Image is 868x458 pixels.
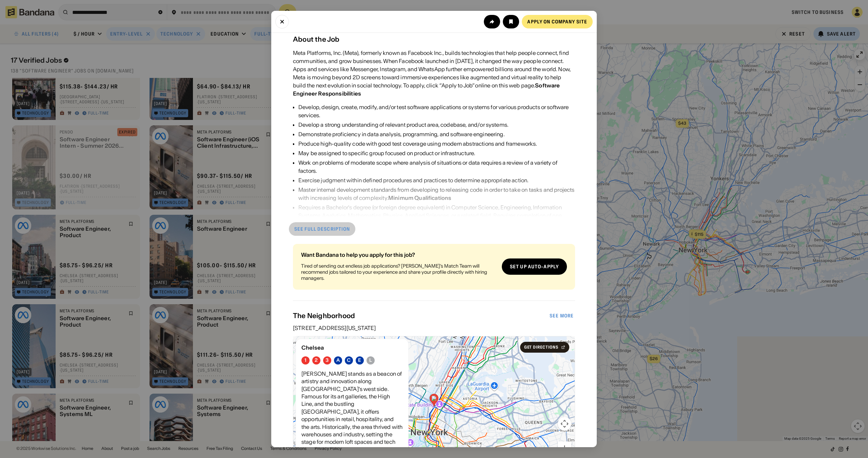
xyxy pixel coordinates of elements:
div: A [336,357,340,363]
div: L [369,357,372,363]
button: Zoom in [558,441,571,455]
div: Requires a Bachelor's degree (or foreign degree equivalent) in Computer Science, Engineering, Inf... [298,203,575,228]
button: Close [275,15,289,28]
div: 2 [315,357,318,363]
div: May be assigned to specific group focused on product or infrastructure. [298,149,575,157]
div: Meta Platforms, Inc. (Meta), formerly known as Facebook Inc., builds technologies that help peopl... [293,49,575,98]
div: Minimum Qualifications [388,194,452,201]
div: The Neighborhood [293,312,548,320]
div: Exercise judgment within defined procedures and practices to determine appropriate action. [298,176,575,184]
div: About the Job [293,35,575,43]
div: 3 [325,357,329,363]
div: [STREET_ADDRESS][US_STATE] [293,325,575,331]
div: Master internal development standards from developing to releasing code in order to take on tasks... [298,186,575,202]
button: Map camera controls [558,417,571,431]
div: Want Bandana to help you apply for this job? [301,252,496,257]
div: 1 [304,357,307,363]
div: Apply on company site [527,19,587,24]
div: Tired of sending out endless job applications? [PERSON_NAME]’s Match Team will recommend jobs tai... [301,263,496,282]
div: See more [550,313,574,318]
div: Demonstrate proficiency in data analysis, programming, and software engineering. [298,130,575,138]
div: Set up auto-apply [510,264,559,269]
div: Work on problems of moderate scope where analysis of situations or data requires a review of a va... [298,159,575,175]
div: C [347,357,351,363]
div: Chelsea [301,345,403,351]
div: See full description [294,227,350,231]
div: Get Directions [524,345,558,349]
div: Produce high-quality code with good test coverage using modern abstractions and frameworks. [298,140,575,148]
div: Develop a strong understanding of relevant product area, codebase, and/or systems. [298,121,575,129]
div: E [358,357,361,363]
div: Develop, design, create, modify, and/or test software applications or systems for various product... [298,103,575,119]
